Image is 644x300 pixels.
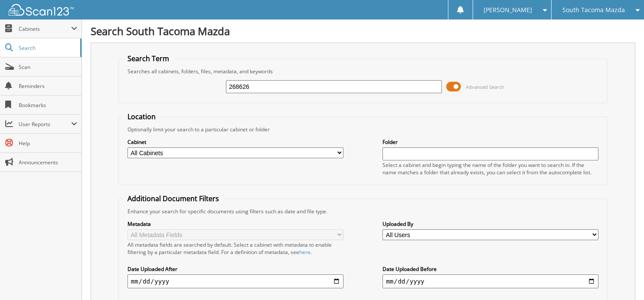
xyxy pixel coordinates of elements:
[19,44,76,52] span: Search
[9,4,74,16] img: scan123-logo-white.svg
[127,220,343,228] label: Metadata
[127,138,343,146] label: Cabinet
[19,101,77,109] span: Bookmarks
[127,241,343,256] div: All metadata fields are searched by default. Select a cabinet with metadata to enable filtering b...
[19,159,77,166] span: Announcements
[601,258,644,300] iframe: Chat Widget
[19,25,71,33] span: Cabinets
[382,274,598,288] input: end
[123,208,603,215] div: Enhance your search for specific documents using filters such as date and file type.
[123,68,603,75] div: Searches all cabinets, folders, files, metadata, and keywords
[382,220,598,228] label: Uploaded By
[123,54,173,63] legend: Search Term
[466,84,504,90] span: Advanced Search
[127,274,343,288] input: start
[562,7,625,13] span: South Tacoma Mazda
[19,121,71,128] span: User Reports
[123,194,223,203] legend: Additional Document Filters
[19,63,77,71] span: Scan
[484,7,532,13] span: [PERSON_NAME]
[123,126,603,133] div: Optionally limit your search to a particular cabinet or folder
[19,82,77,90] span: Reminders
[382,265,598,273] label: Date Uploaded Before
[127,265,343,273] label: Date Uploaded After
[19,140,77,147] span: Help
[91,24,635,38] h1: Search South Tacoma Mazda
[123,112,160,121] legend: Location
[299,248,311,256] a: here
[382,138,598,146] label: Folder
[382,161,598,176] div: Select a cabinet and begin typing the name of the folder you want to search in. If the name match...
